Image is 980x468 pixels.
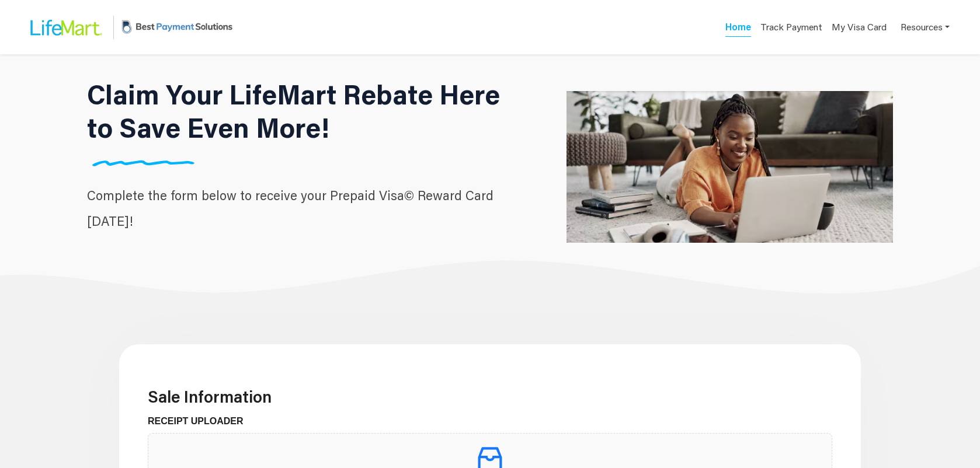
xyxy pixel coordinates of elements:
[901,15,950,39] a: Resources
[567,31,893,303] img: LifeMart Hero
[87,78,518,144] h1: Claim Your LifeMart Rebate Here to Save Even More!
[760,20,822,37] a: Track Payment
[148,387,832,407] h3: Sale Information
[119,8,235,47] img: BPS Logo
[832,15,887,39] a: My Visa Card
[87,183,518,234] p: Complete the form below to receive your Prepaid Visa© Reward Card [DATE]!
[87,160,199,166] img: Divider
[725,20,751,37] a: Home
[21,9,109,46] img: LifeMart Logo
[148,414,252,428] label: RECEIPT UPLOADER
[21,8,235,47] a: LifeMart LogoBPS Logo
